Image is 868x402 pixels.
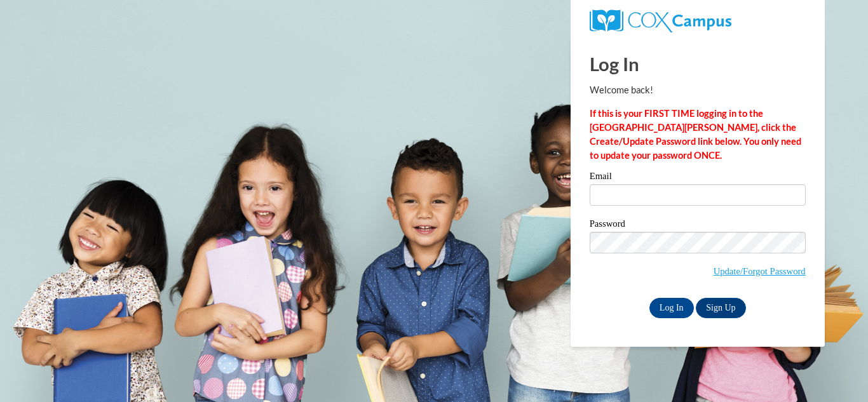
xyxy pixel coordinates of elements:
[649,298,694,318] input: Log In
[590,171,806,184] label: Email
[590,10,731,32] img: COX Campus
[590,51,806,77] h1: Log In
[714,266,806,276] a: Update/Forgot Password
[696,298,745,318] a: Sign Up
[590,219,806,232] label: Password
[590,83,806,97] p: Welcome back!
[590,15,731,25] a: COX Campus
[590,108,801,161] strong: If this is your FIRST TIME logging in to the [GEOGRAPHIC_DATA][PERSON_NAME], click the Create/Upd...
